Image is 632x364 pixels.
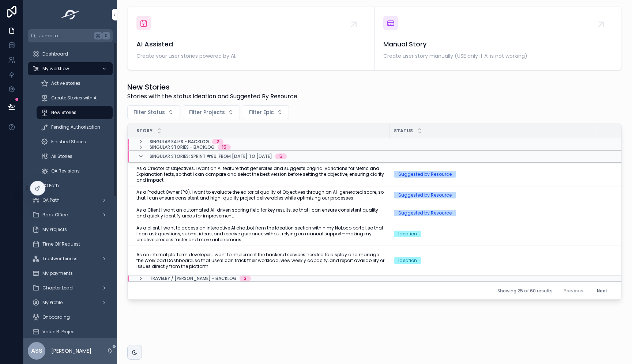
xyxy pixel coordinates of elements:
a: Trustworthiness [28,252,113,265]
a: New Stories [37,106,113,119]
a: Time Off Request [28,238,113,251]
button: Next [592,285,613,296]
a: Value R. Project [28,325,113,338]
a: Chapter Lead [28,281,113,295]
a: Suggested by Resource [394,192,593,198]
span: Pending Authorization [51,124,100,130]
a: All Stories [37,150,113,163]
button: Select Button [243,105,289,119]
a: Create Stories with AI [37,91,113,105]
a: As a Product Owner (PO), I want to evaluate the editorial quality of Objectives through an AI-gen... [136,189,385,201]
span: Create your user stories powered by AI. [136,52,365,60]
div: Ideation [398,231,417,237]
span: Trustworthiness [42,256,78,262]
span: Time Off Request [42,241,80,247]
a: QA Path [28,194,113,207]
a: Dashboard [28,48,113,61]
span: Value R. Project [42,329,76,335]
span: Active stories [51,80,80,86]
div: 15 [222,144,226,150]
span: Create user story manually (USE only if AI is not working) [383,52,613,60]
span: Filter Epic [249,109,274,116]
a: As a Creator of Objectives, I want an AI feature that generates and suggests original variations ... [136,166,385,183]
span: PO Path [42,183,59,189]
div: Ideation [398,257,417,264]
a: PO Path [28,179,113,192]
span: Showing 25 of 60 results [497,288,553,294]
span: Filter Projects [189,109,225,116]
button: Select Button [183,105,240,119]
span: Singular Stories; Sprint #89; From [DATE] to [DATE] [150,153,272,159]
button: Jump to...K [28,29,113,42]
a: Ideation [394,231,593,237]
span: QA Revisions [51,168,80,174]
a: Active stories [37,77,113,90]
button: Select Button [127,105,180,119]
a: Onboarding [28,311,113,324]
img: App logo [59,9,82,20]
span: Finished Stories [51,139,86,145]
a: My Projects [28,223,113,236]
span: Story [136,128,153,134]
span: Stories with the status Ideation and Suggested By Resource [127,92,297,101]
a: AI AssistedCreate your user stories powered by AI. [128,7,375,70]
a: As a client, I want to access an interactive AI chatbot from the Ideation section within my NoLoc... [136,225,385,243]
span: ASS [31,346,42,355]
p: [PERSON_NAME] [51,347,91,354]
span: Chapter Lead [42,285,73,291]
span: Filter Status [133,109,165,116]
a: As an internal platform developer, I want to implement the backend services needed to display and... [136,252,385,269]
div: 3 [244,276,247,281]
a: Finished Stories [37,135,113,148]
div: Suggested by Resource [398,171,452,178]
span: Create Stories with AI [51,95,98,101]
div: 5 [279,153,282,159]
span: My workflow [42,66,69,72]
span: All Stories [51,153,72,159]
a: Pending Authorization [37,121,113,134]
a: Suggested by Resource [394,171,593,178]
div: Suggested by Resource [398,192,452,198]
span: AI Assisted [136,39,365,49]
span: Travelry / [PERSON_NAME] - Backlog [150,276,237,281]
a: My Profile [28,296,113,309]
div: Suggested by Resource [398,210,452,216]
a: Back Office [28,208,113,221]
a: As a Client I want an automated AI-driven scoring field for key results, so that I can ensure con... [136,207,385,219]
span: Dashboard [42,51,68,57]
span: Singular Stories - Backlog [150,144,215,150]
span: Jump to... [39,33,91,39]
a: My payments [28,267,113,280]
span: K [103,33,109,39]
span: Manual Story [383,39,613,49]
span: QA Path [42,197,60,203]
a: Suggested by Resource [394,210,593,216]
span: Onboarding [42,314,70,320]
span: Status [394,128,413,134]
span: Back Office [42,212,68,218]
span: My Profile [42,300,63,306]
span: My Projects [42,227,67,232]
a: My workflow [28,62,113,75]
div: scrollable content [23,42,117,338]
div: 2 [217,139,219,145]
span: My payments [42,270,73,276]
h1: New Stories [127,82,297,92]
span: New Stories [51,110,76,115]
a: Ideation [394,257,593,264]
a: QA Revisions [37,164,113,178]
span: Singular Sales - Backlog [150,139,209,145]
a: Manual StoryCreate user story manually (USE only if AI is not working) [375,7,621,70]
